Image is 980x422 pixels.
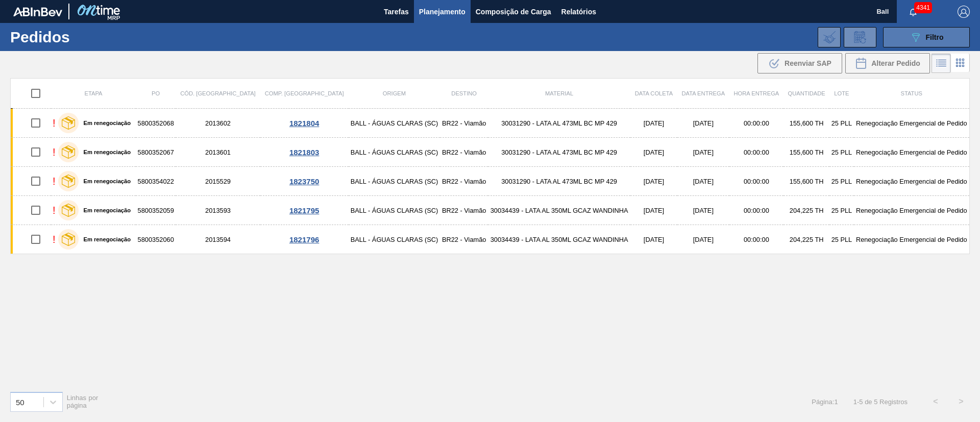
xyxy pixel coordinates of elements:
[10,31,163,43] h1: Pedidos
[923,389,948,414] button: <
[681,90,725,96] span: Data entrega
[729,109,783,138] td: 00:00:00
[854,225,970,254] td: Renegociação Emergencial de Pedido
[785,59,831,67] span: Reenviar SAP
[871,59,920,67] span: Alterar Pedido
[630,167,677,196] td: [DATE]
[914,2,932,13] span: 4341
[677,109,729,138] td: [DATE]
[53,176,56,187] div: !
[440,138,488,167] td: BR22 - Viamão
[79,149,131,155] label: Em renegociação
[176,167,260,196] td: 2015529
[958,6,970,18] img: Logout
[635,90,673,96] span: Data coleta
[67,394,99,409] span: Linhas por página
[845,53,930,73] button: Alterar Pedido
[451,90,477,96] span: Destino
[262,235,347,244] div: 1821796
[136,225,176,254] td: 5800352060
[176,225,260,254] td: 2013594
[262,206,347,215] div: 1821795
[476,6,551,18] span: Composição de Carga
[812,398,838,406] span: Página : 1
[176,109,260,138] td: 2013602
[729,167,783,196] td: 00:00:00
[829,109,853,138] td: 25 PLL
[383,90,406,96] span: Origem
[262,119,347,128] div: 1821804
[79,207,131,213] label: Em renegociação
[829,225,853,254] td: 25 PLL
[440,196,488,225] td: BR22 - Viamão
[545,90,573,96] span: Material
[783,138,829,167] td: 155,600 TH
[488,138,630,167] td: 30031290 - LATA AL 473ML BC MP 429
[488,109,630,138] td: 30031290 - LATA AL 473ML BC MP 429
[176,138,260,167] td: 2013601
[677,138,729,167] td: [DATE]
[53,146,56,158] div: !
[854,167,970,196] td: Renegociação Emergencial de Pedido
[440,225,488,254] td: BR22 - Viamão
[757,53,842,73] div: Reenviar SAP
[11,225,970,254] a: !Em renegociação58003520602013594BALL - ÁGUAS CLARAS (SC)BR22 - Viamão30034439 - LATA AL 350ML GC...
[783,196,829,225] td: 204,225 TH
[265,90,344,96] span: Comp. [GEOGRAPHIC_DATA]
[932,54,951,73] div: Visão em Lista
[829,138,853,167] td: 25 PLL
[11,167,970,196] a: !Em renegociação58003540222015529BALL - ÁGUAS CLARAS (SC)BR22 - Viamão30031290 - LATA AL 473ML BC...
[136,196,176,225] td: 5800352059
[783,167,829,196] td: 155,600 TH
[783,109,829,138] td: 155,600 TH
[854,138,970,167] td: Renegociação Emergencial de Pedido
[844,27,876,47] div: Solicitação de Revisão de Pedidos
[561,6,596,18] span: Relatórios
[11,138,970,167] a: !Em renegociação58003520672013601BALL - ÁGUAS CLARAS (SC)BR22 - Viamão30031290 - LATA AL 473ML BC...
[488,167,630,196] td: 30031290 - LATA AL 473ML BC MP 429
[349,196,440,225] td: BALL - ÁGUAS CLARAS (SC)
[79,178,131,184] label: Em renegociação
[440,167,488,196] td: BR22 - Viamão
[729,196,783,225] td: 00:00:00
[349,109,440,138] td: BALL - ÁGUAS CLARAS (SC)
[440,109,488,138] td: BR22 - Viamão
[783,225,829,254] td: 204,225 TH
[16,398,24,406] div: 50
[829,167,853,196] td: 25 PLL
[79,120,131,126] label: Em renegociação
[853,398,908,406] span: 1 - 5 de 5 Registros
[11,109,970,138] a: !Em renegociação58003520682013602BALL - ÁGUAS CLARAS (SC)BR22 - Viamão30031290 - LATA AL 473ML BC...
[79,236,131,242] label: Em renegociação
[85,90,103,96] span: Etapa
[349,167,440,196] td: BALL - ÁGUAS CLARAS (SC)
[11,196,970,225] a: !Em renegociação58003520592013593BALL - ÁGUAS CLARAS (SC)BR22 - Viamão30034439 - LATA AL 350ML GC...
[262,177,347,186] div: 1823750
[829,196,853,225] td: 25 PLL
[883,27,970,47] button: Filtro
[180,90,256,96] span: Cód. [GEOGRAPHIC_DATA]
[948,389,974,414] button: >
[630,196,677,225] td: [DATE]
[419,6,465,18] span: Planejamento
[152,90,160,96] span: PO
[854,109,970,138] td: Renegociação Emergencial de Pedido
[136,109,176,138] td: 5800352068
[926,33,944,41] span: Filtro
[897,5,929,19] button: Notificações
[834,90,849,96] span: Lote
[53,205,56,216] div: !
[136,138,176,167] td: 5800352067
[630,225,677,254] td: [DATE]
[136,167,176,196] td: 5800354022
[630,138,677,167] td: [DATE]
[729,138,783,167] td: 00:00:00
[349,225,440,254] td: BALL - ÁGUAS CLARAS (SC)
[13,7,62,16] img: TNhmsLtSVTkK8tSr43FrP2fwEKptu5GPRR3wAAAABJRU5ErkJggg==
[951,54,970,73] div: Visão em Cards
[488,196,630,225] td: 30034439 - LATA AL 350ML GCAZ WANDINHA
[818,27,841,47] div: Importar Negociações dos Pedidos
[901,90,922,96] span: Status
[677,167,729,196] td: [DATE]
